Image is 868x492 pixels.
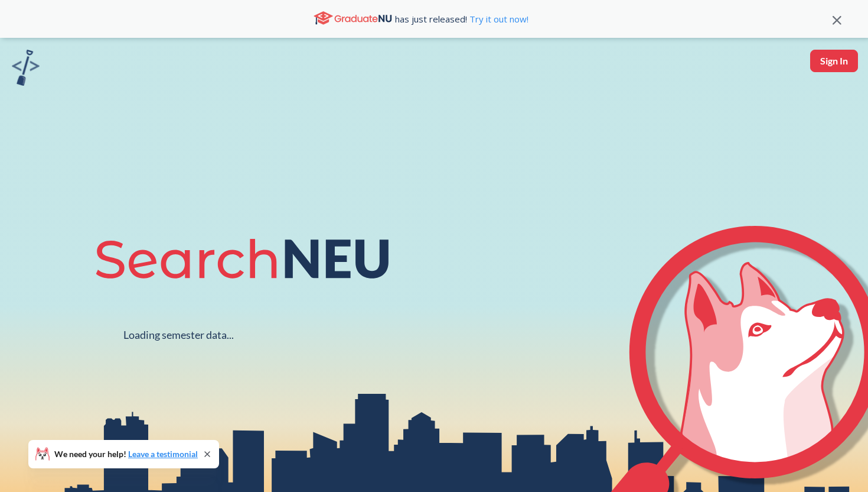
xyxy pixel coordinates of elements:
[54,450,198,458] span: We need your help!
[128,449,198,459] a: Leave a testimonial
[810,50,858,72] button: Sign In
[123,328,234,342] div: Loading semester data...
[12,50,40,89] a: sandbox logo
[395,12,528,25] span: has just released!
[467,13,528,25] a: Try it out now!
[12,50,40,86] img: sandbox logo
